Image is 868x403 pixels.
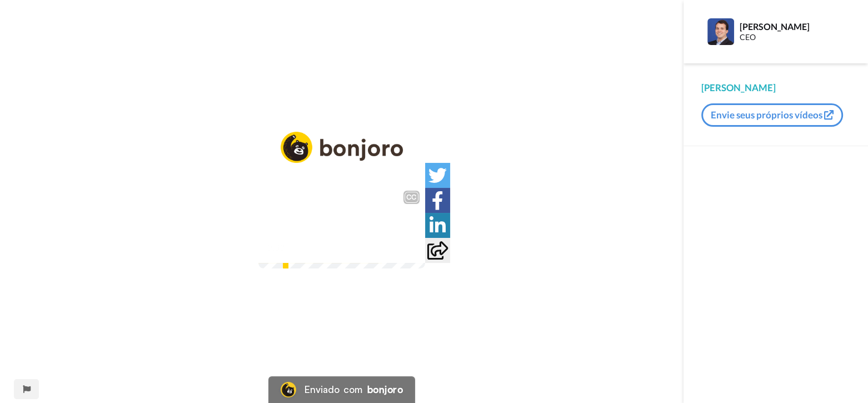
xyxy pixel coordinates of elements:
[268,376,415,403] a: Logotipo BonjoroEnviado combonjoro
[288,243,292,252] font: /
[707,18,734,45] img: Imagem de perfil
[406,194,416,201] font: CC
[294,243,315,252] font: 12:59
[266,241,286,254] span: 9:38
[281,132,403,163] img: logo_full.png
[740,32,756,42] font: CEO
[281,382,296,397] img: Logotipo Bonjoro
[304,385,363,395] font: Enviado com
[711,109,822,121] font: Envie seus próprios vídeos
[701,82,776,93] font: [PERSON_NAME]
[701,103,843,127] button: Envie seus próprios vídeos
[740,21,810,32] font: [PERSON_NAME]
[404,242,415,253] img: Tela cheia
[367,385,403,395] font: bonjoro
